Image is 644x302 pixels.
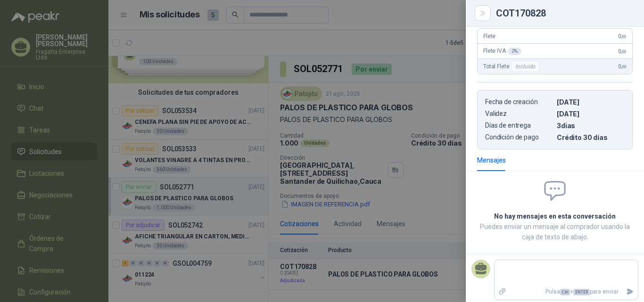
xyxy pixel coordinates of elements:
button: Enviar [622,284,638,300]
span: Total Flete [483,61,541,72]
p: Días de entrega [485,122,553,130]
span: Flete IVA [483,48,521,55]
p: Crédito 30 días [557,133,625,141]
p: [DATE] [557,110,625,118]
span: 0 [618,33,627,40]
span: Ctrl [560,289,570,295]
span: 0 [618,63,627,70]
p: Validez [485,110,553,118]
div: COT170828 [496,8,633,18]
p: [DATE] [557,98,625,106]
p: Puedes enviar un mensaje al comprador usando la caja de texto de abajo. [477,221,633,242]
label: Adjuntar archivos [495,284,511,300]
h2: No hay mensajes en esta conversación [477,211,633,221]
button: Close [477,8,488,19]
span: ,00 [621,34,627,39]
span: ,00 [621,64,627,69]
p: 3 dias [557,122,625,130]
span: Flete [483,33,495,40]
p: Fecha de creación [485,98,553,106]
span: ,00 [621,49,627,54]
span: ENTER [573,289,590,295]
p: Condición de pago [485,133,553,141]
p: Pulsa + para enviar [511,284,623,300]
span: 0 [618,48,627,55]
div: Mensajes [477,155,506,165]
div: 0 % [508,48,521,55]
div: Incluido [511,61,539,72]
